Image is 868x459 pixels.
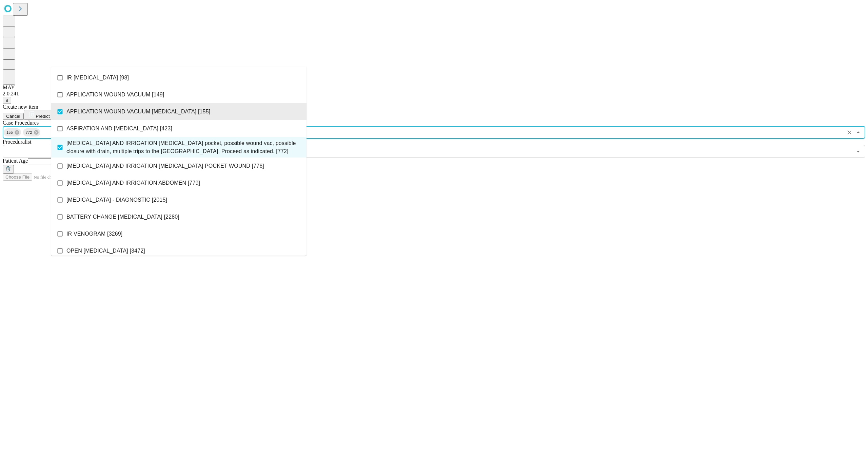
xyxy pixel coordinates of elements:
[3,104,38,110] span: Create new item
[6,114,20,119] span: Cancel
[66,108,210,116] span: APPLICATION WOUND VACUUM [MEDICAL_DATA] [155]
[3,97,11,104] button: B
[66,213,179,221] span: BATTERY CHANGE [MEDICAL_DATA] [2280]
[5,98,8,103] span: B
[853,147,863,156] button: Open
[66,196,167,204] span: [MEDICAL_DATA] - DIAGNOSTIC [2015]
[853,128,863,137] button: Close
[4,129,16,136] span: 155
[3,158,28,164] span: Patient Age
[66,125,172,133] span: ASPIRATION AND [MEDICAL_DATA] [423]
[66,247,145,255] span: OPEN [MEDICAL_DATA] [3472]
[3,91,865,97] div: 2.0.241
[36,114,50,119] span: Predict
[845,128,854,137] button: Clear
[66,74,129,82] span: IR [MEDICAL_DATA] [98]
[66,162,264,170] span: [MEDICAL_DATA] AND IRRIGATION [MEDICAL_DATA] POCKET WOUND [776]
[23,129,35,136] span: 772
[24,110,55,120] button: Predict
[66,139,301,155] span: [MEDICAL_DATA] AND IRRIGATION [MEDICAL_DATA] pocket, possible wound vac, possible closure with dr...
[3,113,24,120] button: Cancel
[3,85,865,91] div: MAY
[66,179,200,187] span: [MEDICAL_DATA] AND IRRIGATION ABDOMEN [779]
[3,139,31,145] span: Proceduralist
[66,230,122,238] span: IR VENOGRAM [3269]
[3,120,39,126] span: Scheduled Procedure
[23,128,40,136] div: 772
[4,128,21,136] div: 155
[66,91,164,99] span: APPLICATION WOUND VACUUM [149]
